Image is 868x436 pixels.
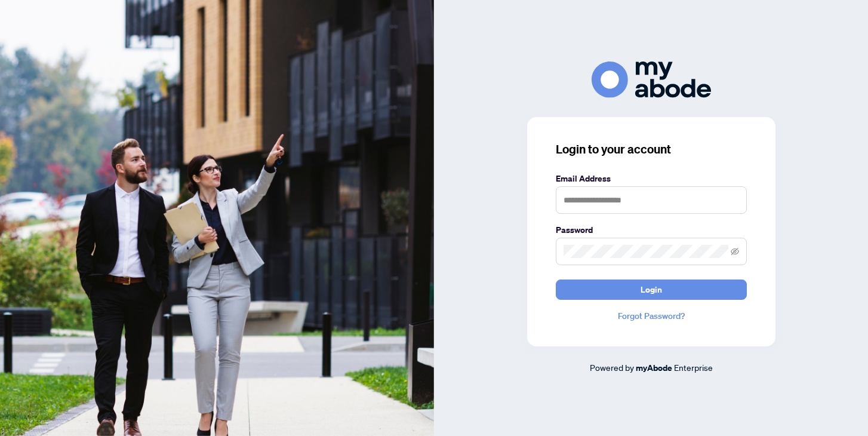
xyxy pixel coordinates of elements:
a: Forgot Password? [556,309,747,323]
span: eye-invisible [731,247,739,256]
span: Powered by [590,362,634,373]
img: ma-logo [592,62,711,98]
button: Login [556,280,747,300]
span: Enterprise [674,362,713,373]
span: Login [641,280,662,299]
h3: Login to your account [556,141,747,158]
label: Password [556,223,747,237]
label: Email Address [556,172,747,185]
a: myAbode [636,361,672,374]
